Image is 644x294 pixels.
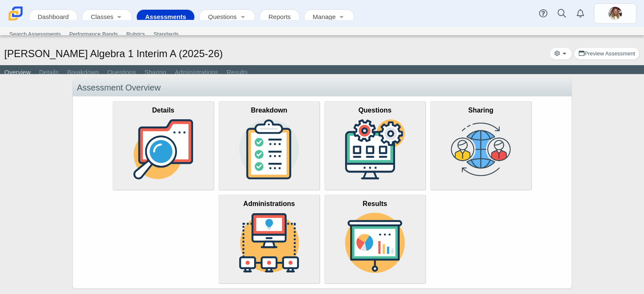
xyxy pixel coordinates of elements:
a: Sharing [430,101,532,190]
a: Dashboard [38,10,69,25]
a: Rubrics [123,30,148,38]
span: Preview Assessment [579,50,635,57]
button: More options [550,47,572,60]
b: Sharing [468,107,494,114]
b: Administrations [243,200,295,207]
b: Details [152,107,174,114]
img: tab-details.svg [133,119,193,179]
a: Breakdown [218,101,320,190]
b: Breakdown [251,107,287,114]
a: Toggle expanded [237,10,246,25]
a: Assessments [145,10,186,25]
a: Sharing [140,65,171,80]
img: tab-sharing.png [451,119,511,179]
a: Questions [208,10,237,25]
a: kathryn.kieffer.Qj8bQm [594,3,636,24]
a: Administrations [218,195,320,284]
img: tab-administrations.svg [239,213,299,273]
b: Questions [358,107,391,114]
a: Results [324,195,426,284]
a: Search Assessments [6,30,64,38]
a: Administrations [171,65,223,80]
a: Reports [268,10,291,25]
a: Performance Bands [66,30,121,38]
a: Questions [324,101,426,190]
a: Standards [150,30,181,38]
img: kathryn.kieffer.Qj8bQm [608,7,622,20]
img: Carmen School of Science & Technology [7,5,25,22]
img: tab-results.svg [345,213,405,273]
img: tab-builder.svg [345,119,405,179]
a: Details [35,65,63,80]
a: Preview Assessment [574,47,640,60]
a: Toggle expanded [113,10,123,25]
a: Results [222,65,252,80]
div: Assessment Overview [73,79,572,96]
a: Classes [91,10,113,25]
a: Toggle expanded [336,10,345,25]
a: Alerts [571,4,590,23]
a: Manage [313,10,336,25]
h1: [PERSON_NAME] Algebra 1 Interim A (2025-26) [4,47,223,61]
img: tab-breakdown.svg [239,119,299,179]
a: Details [113,101,214,190]
b: Results [363,200,387,207]
a: Breakdown [63,65,103,80]
a: Questions [103,65,140,80]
